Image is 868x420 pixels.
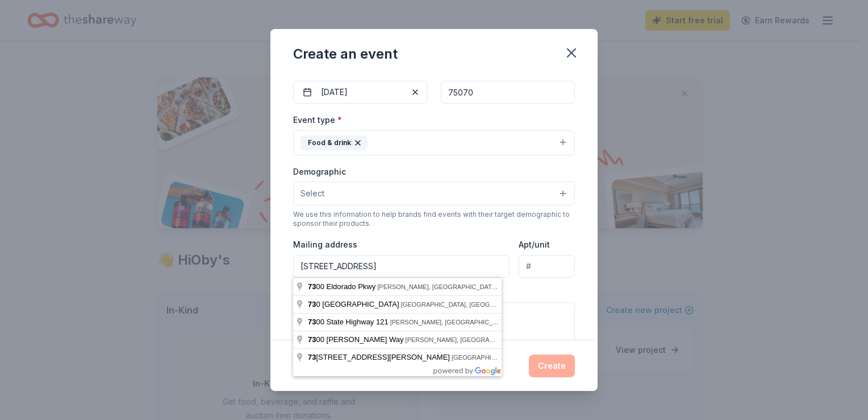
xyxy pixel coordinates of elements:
span: 00 [PERSON_NAME] Way [308,335,406,344]
span: 73 [308,300,316,308]
input: Enter a US address [293,255,510,278]
span: 73 [308,318,316,326]
label: Apt/unit [519,239,550,250]
span: 73 [308,282,316,291]
input: 12345 (U.S. only) [441,81,575,104]
div: Food & drink [301,135,368,150]
span: [PERSON_NAME], [GEOGRAPHIC_DATA], [GEOGRAPHIC_DATA] [390,319,579,326]
span: 0 [GEOGRAPHIC_DATA] [308,300,401,308]
label: Mailing address [293,239,357,250]
span: 73 [308,353,316,361]
div: We use this information to help brands find events with their target demographic to sponsor their... [293,210,575,228]
label: Event type [293,114,342,126]
span: 00 State Highway 121 [308,318,390,326]
div: Create an event [293,45,398,63]
span: 00 Eldorado Pkwy [308,282,377,291]
button: [DATE] [293,81,427,104]
span: 73 [308,335,316,344]
button: Food & drink [293,130,575,155]
input: # [519,255,575,278]
label: Demographic [293,166,346,178]
span: Select [301,187,324,200]
span: [GEOGRAPHIC_DATA], [GEOGRAPHIC_DATA], [GEOGRAPHIC_DATA] [401,301,603,308]
button: Select [293,182,575,205]
span: [GEOGRAPHIC_DATA], [GEOGRAPHIC_DATA], [GEOGRAPHIC_DATA] [452,354,654,361]
span: [PERSON_NAME], [GEOGRAPHIC_DATA], [GEOGRAPHIC_DATA] [406,336,594,343]
span: [PERSON_NAME], [GEOGRAPHIC_DATA], [GEOGRAPHIC_DATA] [377,283,566,290]
span: [STREET_ADDRESS][PERSON_NAME] [308,353,452,361]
